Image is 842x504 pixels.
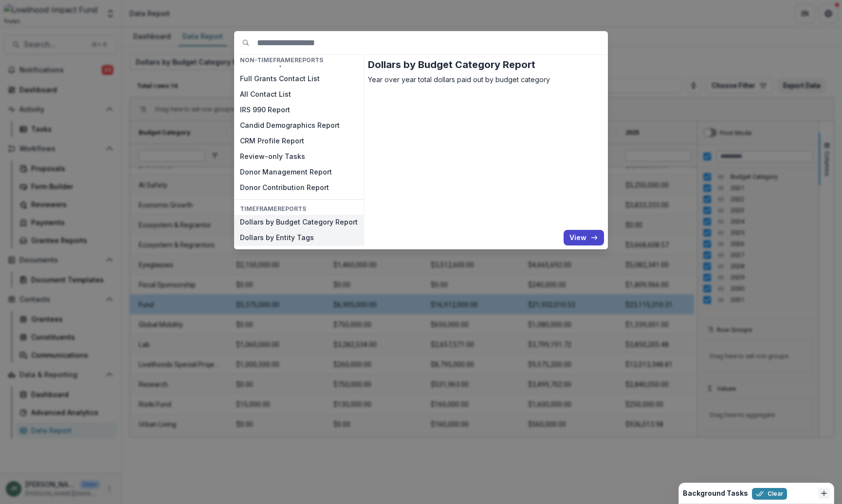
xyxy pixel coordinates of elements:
[234,55,364,66] h4: NON-TIMEFRAME Reports
[564,230,604,245] button: View
[818,487,830,499] button: Dismiss
[683,489,748,498] h2: Background Tasks
[368,74,604,85] p: Year over year total dollars paid out by budget category
[234,230,364,246] button: Dollars by Entity Tags
[234,87,364,102] button: All Contact List
[234,204,364,214] h4: TIMEFRAME Reports
[234,215,364,230] button: Dollars by Budget Category Report
[234,164,364,180] button: Donor Management Report
[234,180,364,195] button: Donor Contribution Report
[234,118,364,133] button: Candid Demographics Report
[752,488,787,500] button: Clear
[234,133,364,149] button: CRM Profile Report
[368,59,604,70] h2: Dollars by Budget Category Report
[234,102,364,118] button: IRS 990 Report
[234,71,364,87] button: Full Grants Contact List
[234,149,364,164] button: Review-only Tasks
